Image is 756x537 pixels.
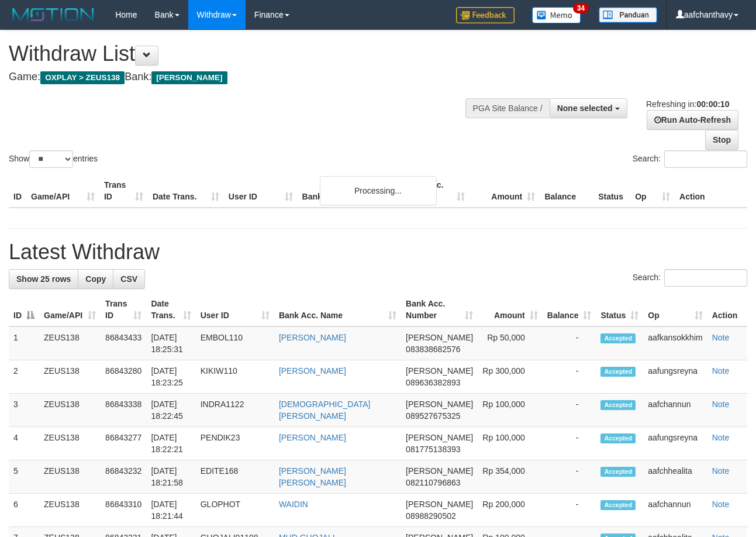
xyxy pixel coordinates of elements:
img: Feedback.jpg [456,7,515,23]
th: Status [593,174,630,208]
a: Stop [705,130,738,150]
span: None selected [557,104,613,113]
span: [PERSON_NAME] [406,333,473,342]
th: Bank Acc. Number: activate to sort column ascending [401,293,478,326]
td: INDRA1122 [196,394,274,427]
h1: Latest Withdraw [9,240,747,264]
td: 4 [9,427,39,460]
td: 1 [9,326,39,360]
span: Accepted [600,367,636,377]
th: Trans ID [99,174,148,208]
td: PENDIK23 [196,427,274,460]
td: ZEUS138 [39,326,101,360]
a: [PERSON_NAME] [279,366,346,376]
td: aafungsreyna [643,360,707,394]
span: OXPLAY > ZEUS138 [40,71,125,84]
input: Search: [664,150,747,168]
td: Rp 354,000 [478,460,543,494]
a: Note [712,500,730,509]
td: 86843232 [101,460,146,494]
th: Action [707,293,747,326]
span: Accepted [600,500,636,510]
td: - [543,427,596,460]
td: - [543,326,596,360]
td: 86843338 [101,394,146,427]
td: Rp 200,000 [478,494,543,527]
th: Bank Acc. Number [399,174,470,208]
span: [PERSON_NAME] [406,366,473,376]
span: Copy 083838682576 to clipboard [406,345,460,354]
td: 5 [9,460,39,494]
a: Note [712,400,730,409]
span: Copy 081775138393 to clipboard [406,445,460,454]
span: Copy 082110796863 to clipboard [406,478,460,487]
td: [DATE] 18:21:44 [146,494,195,527]
td: 2 [9,360,39,394]
a: WAIDIN [279,500,308,509]
th: Balance: activate to sort column ascending [543,293,596,326]
select: Showentries [29,150,73,168]
th: Action [675,174,747,208]
td: ZEUS138 [39,394,101,427]
div: Processing... [320,176,437,205]
th: Status: activate to sort column ascending [596,293,643,326]
a: Run Auto-Refresh [647,110,738,130]
a: [PERSON_NAME] [279,433,346,442]
td: Rp 100,000 [478,427,543,460]
td: - [543,394,596,427]
td: KIKIW110 [196,360,274,394]
img: MOTION_logo.png [9,6,98,23]
span: Copy 089636382893 to clipboard [406,378,460,387]
td: aafchannun [643,394,707,427]
span: [PERSON_NAME] [406,466,473,476]
td: [DATE] 18:21:58 [146,460,195,494]
td: [DATE] 18:25:31 [146,326,195,360]
span: Accepted [600,333,636,343]
td: [DATE] 18:22:21 [146,427,195,460]
th: Bank Acc. Name [298,174,400,208]
th: User ID [224,174,298,208]
td: 6 [9,494,39,527]
a: [PERSON_NAME] [PERSON_NAME] [279,466,346,487]
div: PGA Site Balance / [465,98,550,118]
th: Bank Acc. Name: activate to sort column ascending [274,293,401,326]
td: Rp 50,000 [478,326,543,360]
button: None selected [550,98,627,118]
td: [DATE] 18:23:25 [146,360,195,394]
th: Amount [470,174,540,208]
td: 86843310 [101,494,146,527]
th: Trans ID: activate to sort column ascending [101,293,146,326]
td: aafchannun [643,494,707,527]
a: Note [712,333,730,342]
a: [PERSON_NAME] [279,333,346,342]
th: Game/API: activate to sort column ascending [39,293,101,326]
span: Show 25 rows [16,274,71,284]
span: Copy [85,274,106,284]
strong: 00:00:10 [696,99,729,109]
th: Date Trans. [148,174,224,208]
th: Balance [540,174,593,208]
td: 3 [9,394,39,427]
td: ZEUS138 [39,360,101,394]
label: Show entries [9,150,98,168]
td: ZEUS138 [39,460,101,494]
th: ID: activate to sort column descending [9,293,39,326]
a: Show 25 rows [9,269,78,289]
th: Game/API [26,174,99,208]
td: 86843433 [101,326,146,360]
input: Search: [664,269,747,287]
a: Note [712,466,730,476]
a: Note [712,366,730,376]
span: CSV [120,274,137,284]
td: EDITE168 [196,460,274,494]
span: [PERSON_NAME] [406,400,473,409]
td: aafungsreyna [643,427,707,460]
td: Rp 100,000 [478,394,543,427]
a: [DEMOGRAPHIC_DATA] [PERSON_NAME] [279,400,371,421]
td: 86843277 [101,427,146,460]
span: Copy 089527675325 to clipboard [406,411,460,421]
a: Note [712,433,730,442]
th: User ID: activate to sort column ascending [196,293,274,326]
span: Refreshing in: [646,99,729,109]
img: Button%20Memo.svg [532,7,581,23]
